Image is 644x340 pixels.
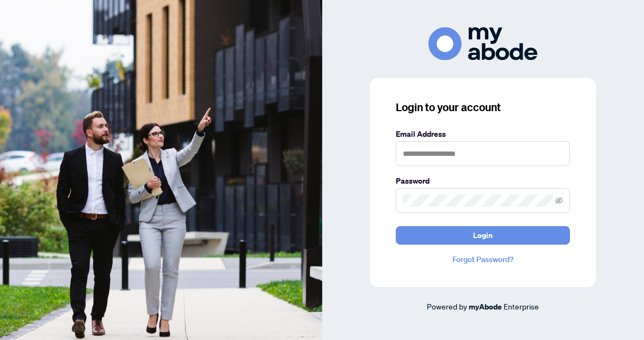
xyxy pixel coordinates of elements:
[555,197,563,204] span: eye-invisible
[504,301,539,311] span: Enterprise
[427,301,467,311] span: Powered by
[396,128,570,140] label: Email Address
[396,226,570,245] button: Login
[473,227,493,244] span: Login
[469,301,502,313] a: myAbode
[396,100,570,115] h3: Login to your account
[396,175,570,187] label: Password
[428,27,537,60] img: ma-logo
[396,253,570,265] a: Forgot Password?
